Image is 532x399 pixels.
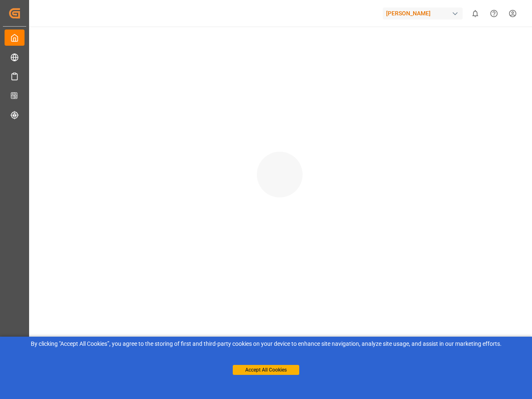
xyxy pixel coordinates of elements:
button: Help Center [485,4,503,23]
button: [PERSON_NAME] [383,5,466,21]
div: [PERSON_NAME] [383,7,463,20]
button: show 0 new notifications [466,4,485,23]
div: By clicking "Accept All Cookies”, you agree to the storing of first and third-party cookies on yo... [6,340,526,348]
button: Accept All Cookies [233,365,299,375]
